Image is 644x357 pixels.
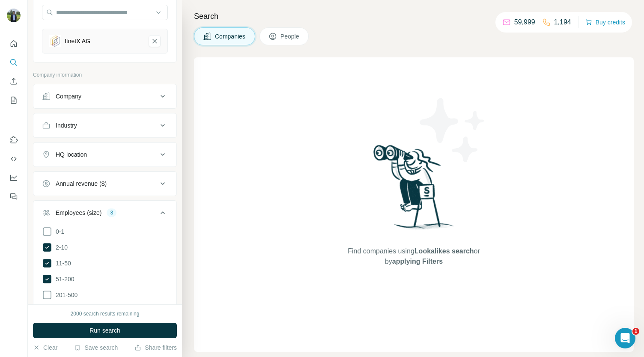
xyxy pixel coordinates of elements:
[56,179,107,188] div: Annual revenue ($)
[33,71,177,79] p: Company information
[7,151,21,167] button: Use Surfe API
[194,10,634,22] h4: Search
[414,247,474,255] span: Lookalikes search
[149,35,161,47] button: ItnetX AG-remove-button
[33,323,177,338] button: Run search
[56,208,101,217] div: Employees (size)
[7,92,21,108] button: My lists
[554,17,571,27] p: 1,194
[7,55,21,70] button: Search
[71,310,140,318] div: 2000 search results remaining
[52,259,71,268] span: 11-50
[585,16,625,28] button: Buy credits
[345,246,482,267] span: Find companies using or by
[7,189,21,204] button: Feedback
[514,17,535,27] p: 59,999
[52,227,64,236] span: 0-1
[65,37,90,45] div: ItnetX AG
[414,92,491,169] img: Surfe Illustration - Stars
[33,115,176,136] button: Industry
[280,32,300,41] span: People
[215,32,246,41] span: Companies
[615,328,635,348] iframe: Intercom live chat
[52,275,75,283] span: 51-200
[107,209,116,217] div: 3
[56,92,81,101] div: Company
[56,121,77,130] div: Industry
[370,143,459,238] img: Surfe Illustration - Woman searching with binoculars
[49,35,61,47] img: ItnetX AG-logo
[33,86,176,107] button: Company
[134,343,177,352] button: Share filters
[33,144,176,165] button: HQ location
[33,343,57,352] button: Clear
[632,328,639,335] span: 1
[7,132,21,148] button: Use Surfe on LinkedIn
[56,150,87,159] div: HQ location
[33,173,176,194] button: Annual revenue ($)
[33,202,176,226] button: Employees (size)3
[392,258,443,265] span: applying Filters
[7,74,21,89] button: Enrich CSV
[52,243,68,252] span: 2-10
[89,326,120,335] span: Run search
[7,9,21,22] img: Avatar
[7,170,21,185] button: Dashboard
[74,343,118,352] button: Save search
[52,291,78,299] span: 201-500
[7,36,21,51] button: Quick start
